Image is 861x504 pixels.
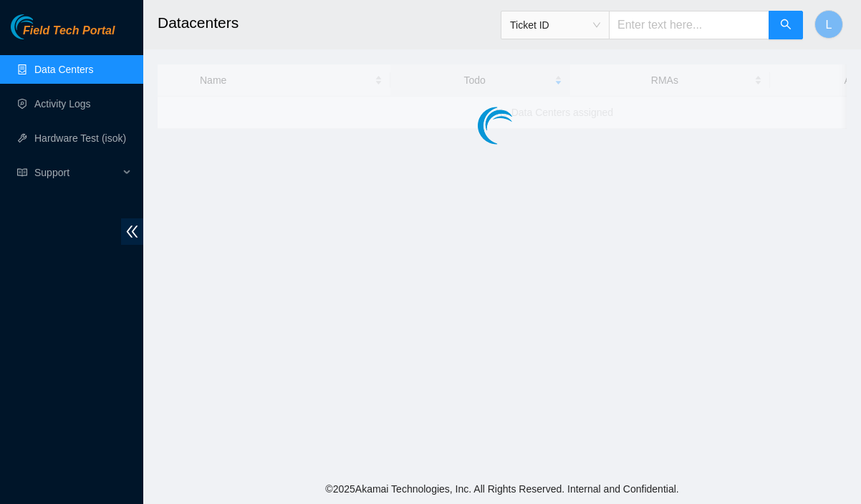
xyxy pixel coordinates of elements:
button: L [814,10,843,39]
span: double-left [121,218,143,245]
span: L [826,16,832,34]
a: Activity Logs [34,98,91,110]
footer: © 2025 Akamai Technologies, Inc. All Rights Reserved. Internal and Confidential. [143,474,861,504]
a: Data Centers [34,64,93,75]
button: search [769,11,803,39]
a: Hardware Test (isok) [34,132,126,144]
img: Akamai Technologies [11,14,72,39]
span: Field Tech Portal [23,24,115,38]
a: Akamai TechnologiesField Tech Portal [11,26,115,44]
span: read [17,168,27,178]
span: Support [34,158,119,187]
input: Enter text here... [609,11,769,39]
span: Ticket ID [510,14,600,36]
span: search [780,19,792,32]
